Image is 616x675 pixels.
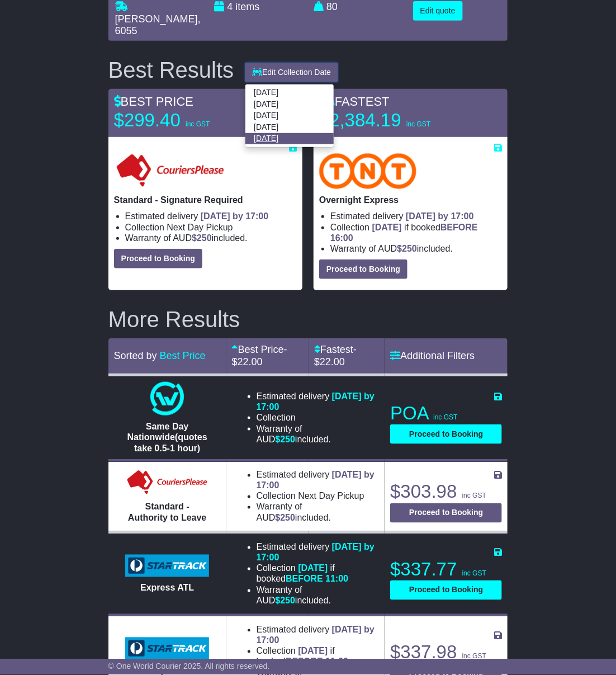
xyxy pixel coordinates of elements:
p: $2,384.19 [319,109,459,131]
span: FASTEST [319,95,390,108]
span: , 6055 [115,13,201,37]
li: Estimated delivery [125,211,297,221]
span: 80 [326,1,338,12]
li: Warranty of AUD included. [257,585,377,606]
span: Next Day Pickup [167,223,233,232]
button: Proceed to Booking [390,580,502,600]
span: [DATE] by 17:00 [406,211,474,221]
li: Estimated delivery [257,470,377,491]
li: Warranty of AUD included. [125,233,297,243]
span: 250 [280,513,295,523]
span: inc GST [186,120,210,128]
span: Express ATL [140,583,194,593]
span: [DATE] by 17:00 [257,391,375,412]
p: $337.98 [390,641,502,664]
button: Proceed to Booking [319,259,407,279]
p: POA [390,402,502,424]
li: Estimated delivery [257,625,377,646]
span: if booked [257,564,349,584]
a: Additional Filters [390,350,475,361]
span: 4 [227,1,233,12]
span: 250 [197,233,212,243]
span: 22.00 [320,356,345,367]
li: Collection [257,412,377,423]
a: [DATE] [245,98,334,110]
span: [DATE] by 17:00 [257,625,375,645]
span: if booked [330,223,478,243]
img: One World Courier: Same Day Nationwide(quotes take 0.5-1 hour) [150,382,184,416]
span: [DATE] [298,564,328,573]
li: Collection [257,563,377,584]
p: Overnight Express [319,195,502,205]
span: BEST PRICE [114,95,193,108]
span: $ [275,513,295,523]
span: inc GST [462,653,486,660]
span: inc GST [433,413,457,421]
p: $337.77 [390,559,502,581]
li: Warranty of AUD included. [330,243,502,254]
span: [PERSON_NAME] [115,13,198,25]
span: $ [397,244,417,253]
li: Warranty of AUD included. [257,502,377,523]
a: [DATE] [245,133,334,144]
button: Edit quote [413,1,463,21]
span: 250 [280,596,295,606]
span: [DATE] [372,223,402,232]
p: Standard - Signature Required [114,195,297,205]
span: BEFORE [286,657,323,667]
div: Best Results [103,58,240,82]
li: Estimated delivery [330,211,502,221]
span: Same Day Nationwide(quotes take 0.5-1 hour) [127,422,207,452]
span: BEFORE [286,574,323,584]
span: 22.00 [238,356,263,367]
a: [DATE] [245,110,334,121]
span: 16:00 [330,233,353,243]
span: - $ [232,344,287,367]
li: Estimated delivery [257,542,377,563]
span: [DATE] [298,646,328,656]
a: [DATE] [245,87,334,98]
span: inc GST [406,120,430,128]
span: items [235,1,259,12]
a: Fastest- $22.00 [314,344,357,367]
span: 11:00 [325,574,348,584]
span: $ [192,233,212,243]
p: $299.40 [114,109,254,131]
li: Collection [257,491,377,502]
button: Proceed to Booking [114,249,202,268]
img: StarTrack: Express [125,638,209,660]
span: $ [275,596,295,606]
li: Warranty of AUD included. [257,423,377,445]
span: © One World Courier 2025. All rights reserved. [108,662,270,671]
a: Best Price- $22.00 [232,344,287,367]
img: Couriers Please: Standard - Signature Required [114,153,226,189]
img: StarTrack: Express ATL [125,555,209,577]
img: Couriers Please: Standard - Authority to Leave [125,470,209,497]
img: TNT Domestic: Overnight Express [319,153,416,189]
h2: More Results [108,307,508,332]
li: Collection [257,646,377,667]
span: Next Day Pickup [298,492,364,501]
li: Collection [125,222,297,233]
span: [DATE] by 17:00 [201,211,269,221]
span: [DATE] by 17:00 [257,470,375,490]
span: inc GST [462,570,486,578]
a: [DATE] [245,121,334,133]
span: Sorted by [114,350,157,361]
button: Edit Collection Date [245,63,338,82]
span: 250 [402,244,417,253]
span: - $ [314,344,357,367]
span: BEFORE [440,223,478,232]
a: Best Price [160,350,206,361]
li: Collection [330,222,502,243]
span: if booked [257,646,349,667]
p: $303.98 [390,481,502,503]
li: Estimated delivery [257,391,377,412]
button: Proceed to Booking [390,424,502,444]
span: inc GST [462,492,486,500]
button: Proceed to Booking [390,503,502,523]
span: $ [275,435,295,444]
span: Standard - Authority to Leave [128,502,206,522]
span: 11:00 [325,657,348,667]
span: 250 [280,435,295,444]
